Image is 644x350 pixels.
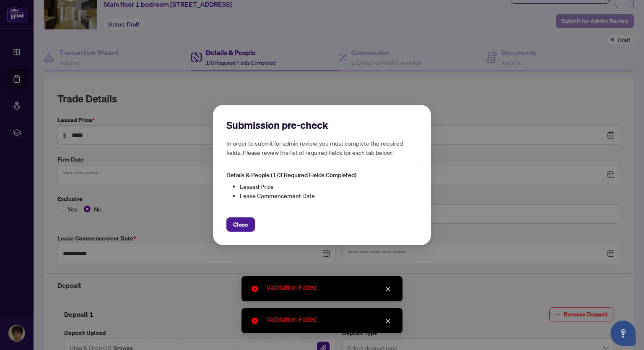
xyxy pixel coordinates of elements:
[267,315,392,325] div: Validation Failed
[610,321,636,346] button: Open asap
[233,218,248,231] span: Close
[383,285,392,294] a: Close
[383,316,392,326] a: Close
[252,318,258,324] span: close-circle
[385,318,391,324] span: close
[240,191,418,200] li: Lease Commencement Date
[226,118,418,132] h2: Submission pre-check
[226,171,356,179] span: Details & People (1/3 Required Fields Completed)
[267,283,392,293] div: Validation Failed
[226,217,255,232] button: Close
[240,182,418,191] li: Leased Price
[252,286,258,292] span: close-circle
[226,138,418,157] h5: In order to submit for admin review, you must complete the required fields. Please review the lis...
[385,286,391,292] span: close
